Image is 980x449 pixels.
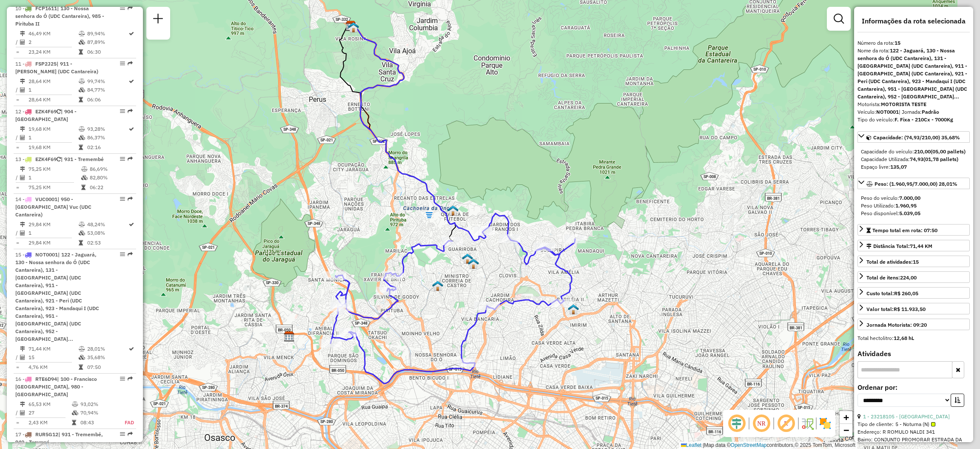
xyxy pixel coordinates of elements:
strong: R$ 260,05 [894,290,918,296]
td: 84,77% [87,86,128,94]
td: 06:06 [87,95,128,104]
a: Nova sessão e pesquisa [150,10,167,29]
span: 10 - [15,5,104,27]
i: Tempo total em rota [79,97,83,102]
em: Rota exportada [128,376,133,381]
i: % de utilização do peso [79,79,85,84]
i: Veículo já utilizado nesta sessão [57,157,61,162]
td: / [15,409,20,417]
em: Opções [120,6,125,11]
span: − [843,425,849,435]
strong: 224,00 [900,274,917,281]
div: Custo total: [866,290,918,297]
span: Exibir rótulo [776,413,796,434]
td: 02:16 [87,143,128,152]
i: Total de Atividades [20,40,25,45]
a: Capacidade: (74,93/210,00) 35,68% [857,131,970,143]
i: % de utilização do peso [79,127,85,132]
span: 16 - [15,376,97,397]
span: RUR5G12 [35,431,58,437]
div: Motorista: [857,101,970,108]
td: 75,25 KM [28,165,81,173]
div: Tipo do veículo: [857,116,970,124]
i: Total de Atividades [20,175,25,180]
td: = [15,48,20,56]
img: 613 UDC WCL Casa Verde [568,304,579,315]
strong: (01,78 pallets) [923,156,958,162]
i: Tempo total em rota [79,49,83,55]
strong: 135,07 [890,164,907,170]
label: Ordenar por: [857,382,970,392]
i: % de utilização do peso [79,346,85,351]
td: 19,68 KM [28,143,78,152]
a: Valor total:R$ 11.933,50 [857,303,970,314]
td: 46,49 KM [28,29,78,38]
a: Custo total:R$ 260,05 [857,287,970,299]
a: Tempo total em rota: 07:50 [857,224,970,236]
span: Total de atividades: [866,259,919,265]
div: Distância Total: [866,242,932,250]
td: 86,69% [89,165,132,173]
span: Peso: (1.960,95/7.000,00) 28,01% [875,181,957,187]
a: Jornada Motorista: 09:20 [857,319,970,330]
td: / [15,38,20,46]
td: 4,76 KM [28,363,78,371]
i: Tempo total em rota [79,145,83,150]
div: Número da rota: [857,39,970,47]
em: Opções [120,109,125,114]
i: Rota otimizada [129,127,134,132]
a: Peso: (1.960,95/7.000,00) 28,01% [857,178,970,189]
td: 86,37% [87,133,128,142]
img: CDD Norte [345,20,356,32]
img: UDC Cantareira [462,253,473,264]
td: 08:43 [80,418,115,427]
td: 1 [28,173,81,182]
a: OpenStreetMap [731,442,767,448]
span: Ocultar NR [751,413,772,434]
span: | 122 - Jaguará, 130 - Nossa senhora do Ó (UDC Cantareira), 131 - [GEOGRAPHIC_DATA] (UDC Cantarei... [15,251,99,342]
div: Total de itens: [866,274,917,282]
span: FCP1611 [35,5,57,12]
td: = [15,95,20,104]
img: 614 UDC WCL Jd Damasceno [447,205,459,216]
i: Tempo total em rota [72,420,76,425]
strong: 122 - Jaguará, 130 - Nossa senhora do Ó (UDC Cantareira), 131 - [GEOGRAPHIC_DATA] (UDC Cantareira... [857,47,967,100]
i: % de utilização do peso [72,402,78,407]
span: | 950 - [GEOGRAPHIC_DATA] Vuc (UDC Cantareira) [15,196,91,218]
td: 19,68 KM [28,125,78,133]
img: FAD CDD Norte [348,22,359,33]
em: Opções [120,376,125,381]
td: 75,25 KM [28,183,81,192]
strong: MOTORISTA TESTE [881,101,926,107]
h4: Atividades [857,350,970,358]
span: 15 - [15,251,99,342]
i: % de utilização da cubagem [79,230,85,236]
td: / [15,86,20,94]
i: Rota otimizada [129,79,134,84]
div: Peso: (1.960,95/7.000,00) 28,01% [857,191,970,221]
i: Total de Atividades [20,355,25,360]
i: Rota otimizada [129,222,134,227]
strong: (05,00 pallets) [931,148,966,155]
td: 23,24 KM [28,48,78,56]
em: Opções [120,196,125,201]
td: 28,01% [87,345,128,353]
div: Tipo de cliente: [857,420,970,428]
button: Ordem crescente [951,394,964,407]
td: 29,84 KM [28,239,78,247]
img: Fluxo de ruas [801,417,814,430]
div: Peso disponível: [861,210,966,217]
td: = [15,143,20,152]
strong: 7.000,00 [899,195,920,201]
a: Leaflet [681,442,701,448]
div: Capacidade Utilizada: [861,155,966,163]
i: Tempo total em rota [79,365,83,370]
i: Total de Atividades [20,410,25,415]
td: 1 [28,133,78,142]
strong: 5.039,05 [899,210,920,216]
em: Opções [120,156,125,161]
span: | 931 - Tremembé [61,156,104,162]
em: Opções [120,61,125,66]
td: FAD [115,418,134,427]
i: % de utilização da cubagem [79,135,85,140]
